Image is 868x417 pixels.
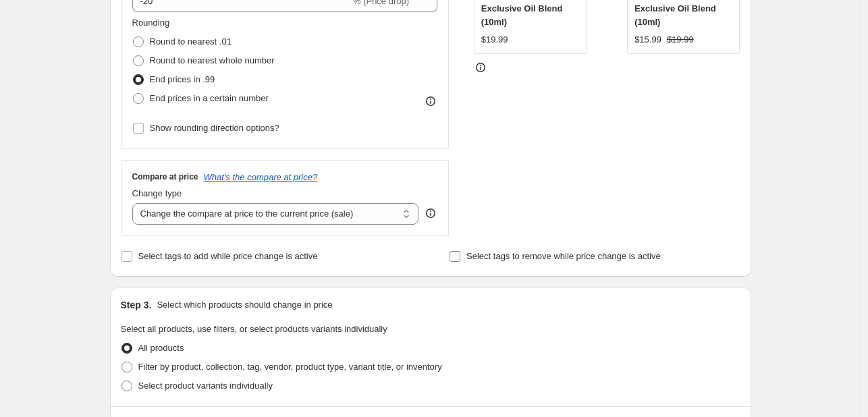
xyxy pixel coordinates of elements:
span: End prices in a certain number [150,93,269,103]
span: Rounding [132,18,170,28]
span: Show rounding direction options? [150,123,279,133]
span: Round to nearest whole number [150,55,275,65]
span: Select product variants individually [138,381,273,391]
div: help [424,206,437,220]
strike: $19.99 [667,33,694,47]
span: Select tags to add while price change is active [138,251,318,261]
span: Select tags to remove while price change is active [466,251,661,261]
button: What's the compare at price? [204,172,318,182]
div: $15.99 [634,33,661,47]
p: Select which products should change in price [157,298,332,312]
span: All products [138,343,184,353]
span: Select all products, use filters, or select products variants individually [121,324,387,334]
h2: Step 3. [121,298,152,312]
h3: Compare at price [132,171,198,182]
span: Change type [132,188,182,198]
span: Round to nearest .01 [150,36,232,47]
span: End prices in .99 [150,74,215,84]
span: Filter by product, collection, tag, vendor, product type, variant title, or inventory [138,362,442,372]
div: $19.99 [481,33,508,47]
